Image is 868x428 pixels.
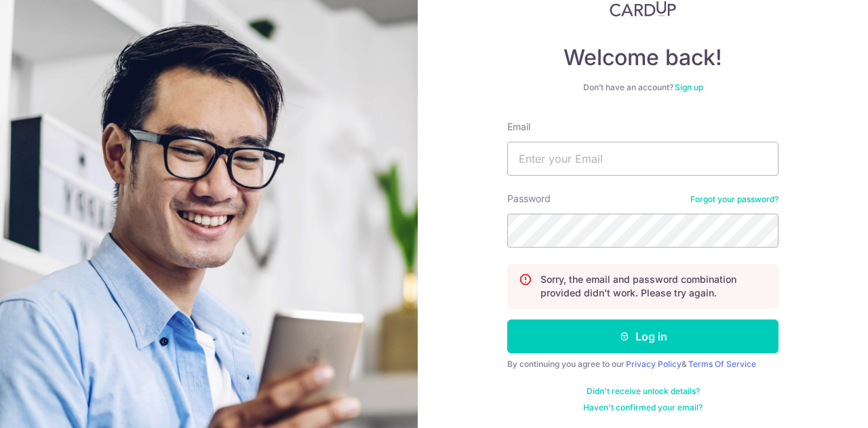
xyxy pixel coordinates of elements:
a: Forgot your password? [690,194,778,205]
a: Privacy Policy [626,359,682,369]
div: Don’t have an account? [507,82,778,93]
input: Enter your Email [507,142,778,176]
a: Sign up [675,82,703,92]
div: By continuing you agree to our & [507,359,778,370]
a: Terms Of Service [688,359,756,369]
a: Didn't receive unlock details? [587,386,700,397]
h4: Welcome back! [507,44,778,71]
p: Sorry, the email and password combination provided didn't work. Please try again. [540,273,767,300]
button: Log in [507,319,778,353]
a: Haven't confirmed your email? [583,402,703,413]
label: Password [507,192,551,206]
label: Email [507,120,530,134]
img: CardUp Logo [610,1,676,17]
